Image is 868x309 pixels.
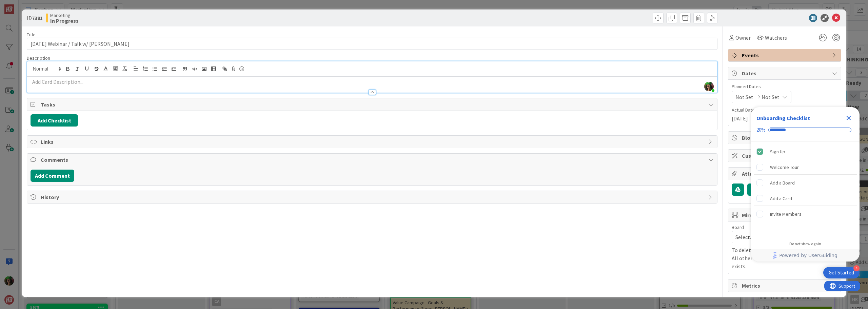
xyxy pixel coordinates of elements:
span: [DATE] [732,114,748,122]
div: Welcome Tour [770,163,799,171]
b: In Progress [50,18,79,23]
span: Custom Fields [742,152,829,160]
div: Checklist Container [751,107,860,262]
span: Board [732,225,744,230]
span: Links [41,138,705,146]
span: Events [742,51,829,59]
span: Comments [41,156,705,164]
span: Marketing [50,13,79,18]
div: Checklist progress: 20% [756,127,854,133]
span: Powered by UserGuiding [779,251,837,259]
b: 7381 [32,15,43,21]
p: To delete a mirror card, just delete the card. All other mirrored cards will continue to exists. [732,246,837,270]
div: Add a Card is incomplete. [754,191,857,206]
div: Open Get Started checklist, remaining modules: 4 [823,267,860,278]
a: Powered by UserGuiding [754,249,856,262]
div: Invite Members is incomplete. [754,207,857,221]
span: Mirrors [742,211,829,219]
span: ID [27,14,43,22]
span: History [41,193,705,201]
div: Footer [751,249,860,262]
div: Add a Board [770,179,795,187]
div: 4 [853,265,860,271]
span: Metrics [742,282,829,290]
div: Do not show again [789,241,821,247]
div: Onboarding Checklist [756,114,810,122]
div: Invite Members [770,210,802,218]
div: Add a Card [770,194,792,202]
div: Get Started [829,269,854,276]
span: Block [742,134,829,142]
button: Add Comment [31,170,74,182]
span: Description [27,55,50,61]
div: Sign Up [770,148,785,156]
span: Tasks [41,100,705,109]
span: Select... [735,232,822,242]
span: Watchers [765,34,787,42]
span: Actual Dates [732,107,837,114]
div: Add a Board is incomplete. [754,175,857,190]
span: Attachments [742,170,829,178]
input: type card name here... [27,38,717,50]
div: Welcome Tour is incomplete. [754,160,857,175]
div: Close Checklist [843,113,854,123]
div: Checklist items [751,141,860,237]
div: Sign Up is complete. [754,144,857,159]
span: Dates [742,69,829,77]
span: Not Set [735,93,753,101]
span: Planned Dates [732,83,837,90]
span: Support [14,1,31,9]
img: zMbp8UmSkcuFrGHA6WMwLokxENeDinhm.jpg [704,82,714,91]
button: Add Checklist [31,114,78,127]
span: Not Set [762,93,780,101]
div: 20% [756,127,766,133]
span: Owner [735,34,751,42]
label: Title [27,32,36,38]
